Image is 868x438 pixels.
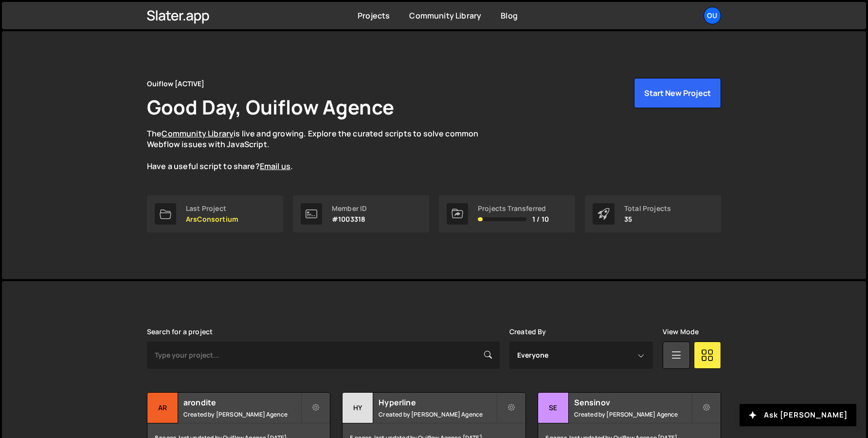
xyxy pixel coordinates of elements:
div: Se [538,393,569,423]
label: Search for a project [147,328,213,336]
small: Created by [PERSON_NAME] Agence [574,410,691,419]
button: Start New Project [634,78,721,108]
small: Created by [PERSON_NAME] Agence [379,410,496,419]
p: #1003318 [332,215,367,223]
button: Ask [PERSON_NAME] [740,404,856,426]
input: Type your project... [147,342,500,369]
p: The is live and growing. Explore the curated scripts to solve common Webflow issues with JavaScri... [147,128,497,172]
p: 35 [624,215,671,223]
small: Created by [PERSON_NAME] Agence [183,410,301,419]
a: Last Project ArsConsortium [147,195,283,232]
div: Member ID [332,205,367,212]
div: ar [147,393,178,423]
a: Projects [358,10,390,21]
a: Email us [260,161,290,171]
a: Community Library [409,10,481,21]
span: 1 / 10 [532,215,549,223]
label: Created By [509,328,546,336]
a: Ou [704,7,721,24]
div: Hy [343,393,373,423]
h2: Hyperline [379,397,496,408]
h2: arondite [183,397,301,408]
label: View Mode [663,328,699,336]
div: Projects Transferred [478,205,549,212]
a: Blog [501,10,518,21]
div: Ouiflow [ACTIVE] [147,78,205,90]
p: ArsConsortium [186,215,238,223]
h2: Sensinov [574,397,691,408]
a: Community Library [162,128,234,139]
div: Last Project [186,205,238,212]
h1: Good Day, Ouiflow Agence [147,94,394,120]
div: Total Projects [624,205,671,212]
